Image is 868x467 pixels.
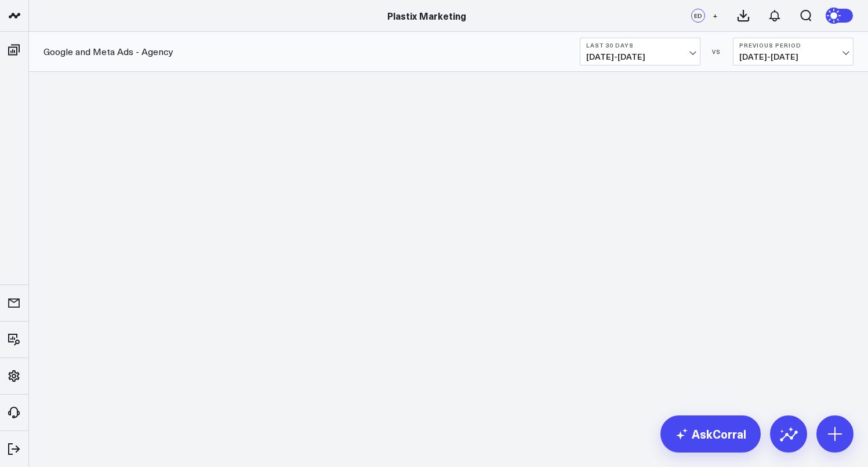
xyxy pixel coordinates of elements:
[660,415,761,453] a: AskCorral
[387,9,466,22] a: Plastix Marketing
[733,38,854,65] button: Previous Period[DATE]-[DATE]
[586,52,694,61] span: [DATE] - [DATE]
[43,45,173,58] a: Google and Meta Ads - Agency
[580,38,700,65] button: Last 30 Days[DATE]-[DATE]
[739,52,847,61] span: [DATE] - [DATE]
[739,42,847,49] b: Previous Period
[706,48,727,55] div: VS
[586,42,694,49] b: Last 30 Days
[691,9,705,23] div: ED
[708,9,722,23] button: +
[713,12,718,20] span: +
